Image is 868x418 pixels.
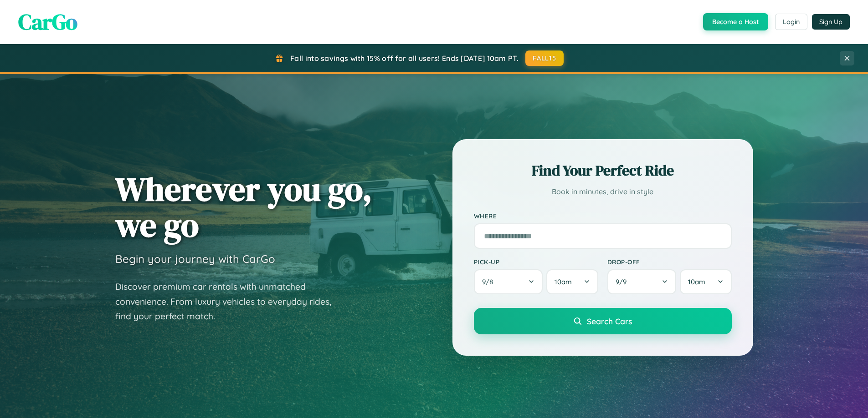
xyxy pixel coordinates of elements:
[546,269,598,294] button: 10am
[775,14,807,30] button: Login
[474,258,598,266] label: Pick-up
[474,308,732,334] button: Search Cars
[474,212,732,220] label: Where
[555,277,572,286] span: 10am
[115,252,275,266] h3: Begin your journey with CarGo
[474,185,732,198] p: Book in minutes, drive in style
[115,279,343,324] p: Discover premium car rentals with unmatched convenience. From luxury vehicles to everyday rides, ...
[482,277,498,286] span: 9 / 8
[525,50,564,66] button: FALL15
[680,269,731,294] button: 10am
[115,171,372,243] h1: Wherever you go, we go
[290,54,519,63] span: Fall into savings with 15% off for all users! Ends [DATE] 10am PT.
[688,277,705,286] span: 10am
[607,269,677,294] button: 9/9
[587,316,632,326] span: Search Cars
[18,7,77,37] span: CarGo
[812,14,850,30] button: Sign Up
[474,269,543,294] button: 9/8
[607,258,732,266] label: Drop-off
[703,13,768,30] button: Become a Host
[474,161,732,181] h2: Find Your Perfect Ride
[616,277,631,286] span: 9 / 9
